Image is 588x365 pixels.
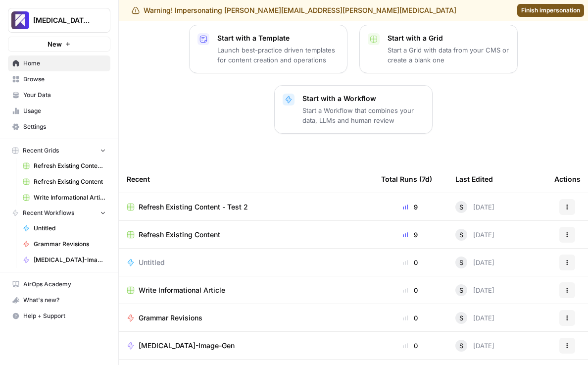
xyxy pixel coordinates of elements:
p: Start a Grid with data from your CMS or create a blank one [388,45,509,65]
a: Refresh Existing Content - Test 2 [18,158,110,174]
button: Start with a GridStart a Grid with data from your CMS or create a blank one [359,25,518,73]
span: Help + Support [23,312,106,320]
a: Untitled [18,220,110,236]
span: Grammar Revisions [139,313,202,323]
a: Untitled [127,258,365,267]
span: S [459,230,463,240]
span: Settings [23,122,106,131]
span: Untitled [139,258,165,267]
span: S [459,258,463,267]
div: [DATE] [455,340,494,352]
span: Refresh Existing Content [139,230,220,240]
p: Start with a Grid [388,33,509,43]
button: Start with a WorkflowStart a Workflow that combines your data, LLMs and human review [274,85,433,134]
button: Start with a TemplateLaunch best-practice driven templates for content creation and operations [189,25,347,73]
a: Your Data [8,87,110,103]
a: Refresh Existing Content - Test 2 [127,202,365,212]
span: [MEDICAL_DATA] - Test [33,15,93,25]
span: Home [23,59,106,68]
span: Usage [23,106,106,115]
span: Write Informational Article [34,193,106,202]
div: Last Edited [455,165,493,193]
button: Workspace: Overjet - Test [8,8,110,33]
span: Recent Workflows [23,209,74,217]
span: [MEDICAL_DATA]-Image-Gen [139,341,235,351]
span: Refresh Existing Content - Test 2 [34,161,106,170]
div: 9 [381,230,440,240]
span: Untitled [34,224,106,233]
div: 0 [381,313,440,323]
a: AirOps Academy [8,276,110,292]
div: [DATE] [455,312,494,324]
div: [DATE] [455,257,494,268]
p: Launch best-practice driven templates for content creation and operations [217,45,339,65]
p: Start a Workflow that combines your data, LLMs and human review [302,105,424,125]
div: Recent [127,165,365,193]
div: 9 [381,202,440,212]
span: S [459,285,463,295]
div: 0 [381,285,440,295]
p: Start with a Template [217,33,339,43]
div: [DATE] [455,229,494,241]
div: Warning! Impersonating [PERSON_NAME][EMAIL_ADDRESS][PERSON_NAME][MEDICAL_DATA] [132,5,456,15]
span: Browse [23,75,106,84]
a: Finish impersonation [517,4,584,17]
button: New [8,37,110,52]
a: Settings [8,119,110,135]
span: AirOps Academy [23,280,106,289]
a: Refresh Existing Content [18,174,110,190]
a: Refresh Existing Content [127,230,365,240]
button: Recent Workflows [8,206,110,220]
a: Grammar Revisions [127,313,365,323]
div: 0 [381,341,440,351]
span: Your Data [23,91,106,100]
a: Write Informational Article [18,190,110,206]
div: Actions [554,165,581,193]
a: Usage [8,103,110,119]
span: Finish impersonation [521,6,580,15]
a: Write Informational Article [127,285,365,295]
div: Total Runs (7d) [381,165,432,193]
span: S [459,202,463,212]
button: Recent Grids [8,143,110,158]
a: [MEDICAL_DATA]-Image-Gen [18,252,110,268]
a: [MEDICAL_DATA]-Image-Gen [127,341,365,351]
span: Write Informational Article [139,285,225,295]
p: Start with a Workflow [302,94,424,104]
a: Browse [8,71,110,87]
span: Grammar Revisions [34,240,106,249]
div: [DATE] [455,284,494,296]
span: S [459,341,463,351]
span: New [48,39,62,49]
div: [DATE] [455,201,494,213]
span: Refresh Existing Content - Test 2 [139,202,248,212]
div: 0 [381,258,440,267]
button: Help + Support [8,308,110,324]
span: Recent Grids [23,146,59,155]
span: S [459,313,463,323]
img: Overjet - Test Logo [11,11,29,29]
span: Refresh Existing Content [34,177,106,186]
button: What's new? [8,292,110,308]
a: Grammar Revisions [18,236,110,252]
a: Home [8,55,110,71]
span: [MEDICAL_DATA]-Image-Gen [34,256,106,264]
div: What's new? [8,293,110,308]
